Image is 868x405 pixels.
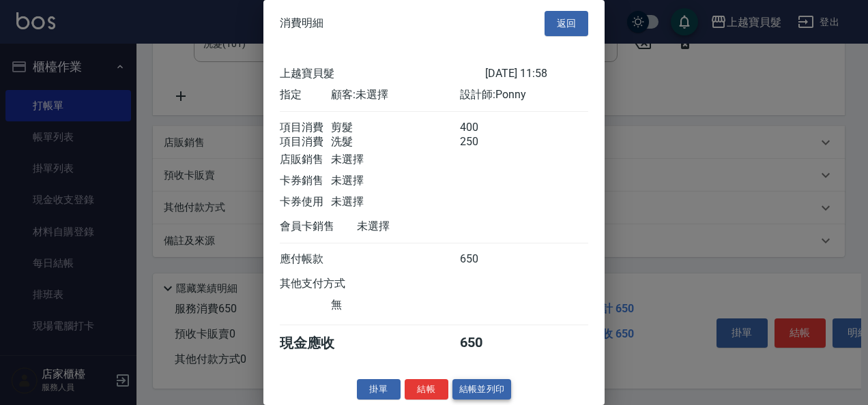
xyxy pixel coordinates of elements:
[331,153,459,167] div: 未選擇
[331,174,459,188] div: 未選擇
[331,88,459,102] div: 顧客: 未選擇
[485,67,588,81] div: [DATE] 11:58
[280,153,331,167] div: 店販銷售
[280,16,323,30] span: 消費明細
[405,379,448,400] button: 結帳
[280,67,485,81] div: 上越寶貝髮
[331,195,459,209] div: 未選擇
[280,277,383,291] div: 其他支付方式
[460,121,511,135] div: 400
[331,298,459,312] div: 無
[460,135,511,149] div: 250
[280,334,357,352] div: 現金應收
[357,379,401,400] button: 掛單
[331,135,459,149] div: 洗髮
[280,195,331,209] div: 卡券使用
[280,252,331,267] div: 應付帳款
[452,379,512,400] button: 結帳並列印
[357,220,485,234] div: 未選擇
[280,88,331,102] div: 指定
[280,135,331,149] div: 項目消費
[460,334,511,352] div: 650
[280,174,331,188] div: 卡券銷售
[460,88,588,102] div: 設計師: Ponny
[545,11,588,36] button: 返回
[460,252,511,267] div: 650
[280,220,357,234] div: 會員卡銷售
[331,121,459,135] div: 剪髮
[280,121,331,135] div: 項目消費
